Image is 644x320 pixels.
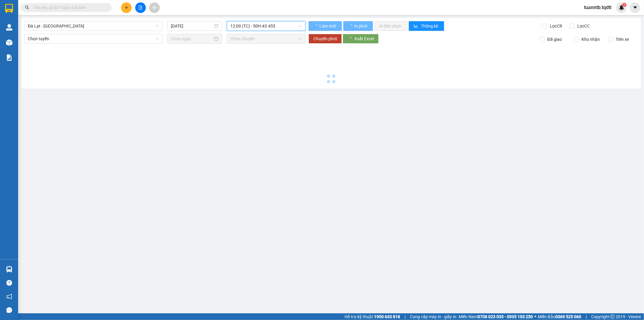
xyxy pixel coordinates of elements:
[6,294,12,299] span: notification
[344,313,400,320] span: Hỗ trợ kỹ thuật:
[230,34,302,43] span: Chọn chuyến
[555,314,581,319] strong: 0369 525 060
[309,34,342,44] button: Chuyển phơi
[579,4,616,11] span: tuanntb.tqdtl
[121,2,132,13] button: plus
[28,21,159,31] span: Đà Lạt - Sài Gòn
[575,23,591,29] span: Lọc CC
[319,23,337,29] span: Làm mới
[374,314,400,319] strong: 1900 633 818
[138,5,143,10] span: file-add
[538,313,581,320] span: Miền Bắc
[313,24,319,28] span: loading
[343,34,379,44] button: Xuất Excel
[586,313,587,320] span: |
[414,24,419,29] span: bar-chart
[348,37,354,41] span: loading
[374,21,407,31] button: In đơn chọn
[171,35,213,42] input: Chọn ngày
[623,3,625,7] span: 1
[6,280,12,286] span: question-circle
[354,23,368,29] span: In phơi
[354,35,374,42] span: Xuất Excel
[619,5,624,10] img: icon-new-feature
[548,23,563,29] span: Lọc CR
[534,315,536,318] span: ⚪️
[230,21,302,31] span: 12:00 (TC) - 50H-43.455
[348,24,353,28] span: loading
[421,23,439,29] span: Thống kê
[6,266,12,273] img: warehouse-icon
[124,5,129,10] span: plus
[5,4,13,13] img: logo-vxr
[630,2,640,13] button: caret-down
[149,2,160,13] button: aim
[6,307,12,313] span: message
[633,5,638,10] span: caret-down
[135,2,146,13] button: file-add
[25,5,29,10] span: search
[6,24,12,31] img: warehouse-icon
[610,315,615,319] span: copyright
[28,34,159,43] span: Chọn tuyến
[405,313,405,320] span: |
[622,3,626,7] sup: 1
[459,313,533,320] span: Miền Nam
[409,21,444,31] button: bar-chartThống kê
[6,54,12,61] img: solution-icon
[33,4,104,11] input: Tìm tên, số ĐT hoặc mã đơn
[171,23,213,29] input: 14/10/2025
[579,36,602,43] span: Kho nhận
[613,36,631,43] span: Trên xe
[152,5,156,10] span: aim
[6,39,12,46] img: warehouse-icon
[478,314,533,319] strong: 0708 023 035 - 0935 103 250
[343,21,373,31] button: In phơi
[410,313,457,320] span: Cung cấp máy in - giấy in:
[309,21,342,31] button: Làm mới
[545,36,564,43] span: Đã giao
